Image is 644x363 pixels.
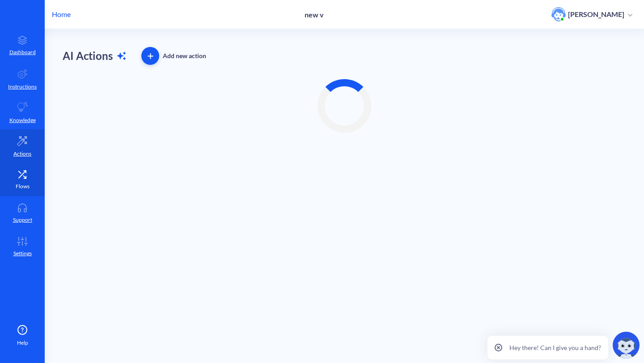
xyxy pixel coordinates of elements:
[17,339,28,347] span: Help
[16,182,30,190] p: Flows
[305,10,324,19] p: new v
[547,6,637,22] button: user photo[PERSON_NAME]
[52,9,71,20] p: Home
[9,48,36,56] p: Dashboard
[13,216,32,224] p: Support
[568,9,624,19] p: [PERSON_NAME]
[163,51,206,61] div: Add new action
[509,343,601,352] p: Hey there! Can I give you a hand?
[613,332,640,359] img: copilot-icon.svg
[551,7,566,21] img: user photo
[9,116,36,124] p: Knowledge
[8,83,37,91] p: Instructions
[63,47,127,65] h1: AI Actions
[13,150,31,158] p: Actions
[13,249,32,257] p: Settings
